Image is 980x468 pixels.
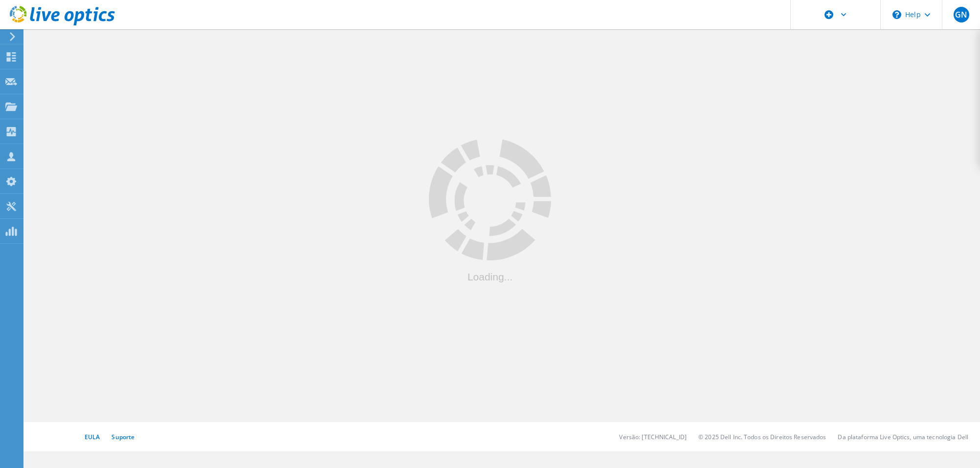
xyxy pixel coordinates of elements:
a: EULA [85,433,100,441]
a: Suporte [111,433,134,441]
li: Versão: [TECHNICAL_ID] [619,433,687,441]
svg: \n [892,10,901,19]
li: Da plataforma Live Optics, uma tecnologia Dell [838,433,968,441]
span: GN [955,11,967,19]
a: Live Optics Dashboard [10,21,115,27]
div: Loading... [429,272,551,282]
li: © 2025 Dell Inc. Todos os Direitos Reservados [698,433,826,441]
